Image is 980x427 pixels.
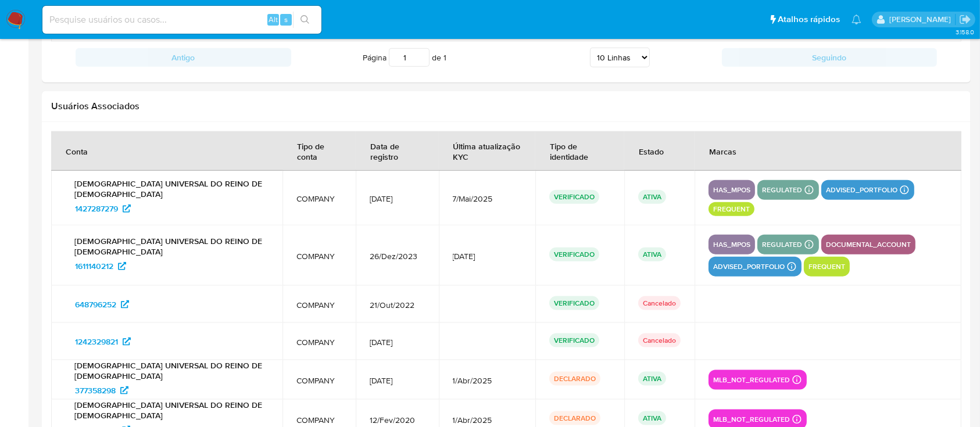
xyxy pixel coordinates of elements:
[852,15,861,24] a: Notificações
[284,14,288,25] span: s
[42,12,321,27] input: Pesquise usuários ou casos...
[778,13,840,26] span: Atalhos rápidos
[269,14,278,25] span: Alt
[889,14,955,25] p: adriano.brito@mercadolivre.com
[293,12,317,28] button: search-icon
[956,27,974,37] span: 3.158.0
[51,101,961,112] h2: Usuários Associados
[959,13,971,26] a: Sair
